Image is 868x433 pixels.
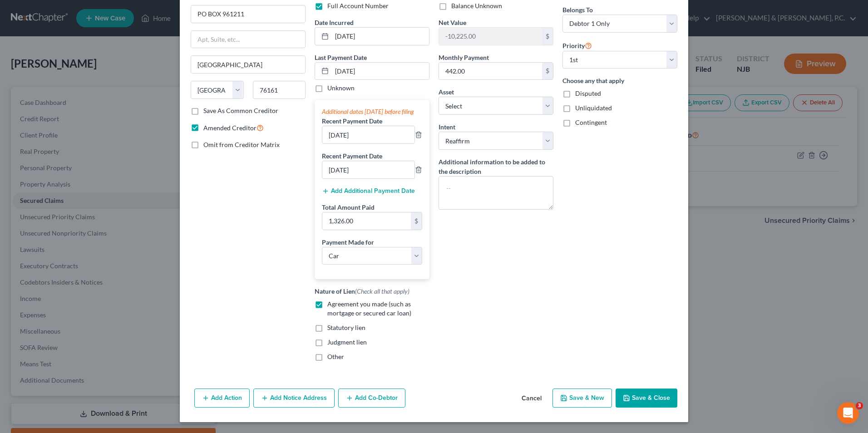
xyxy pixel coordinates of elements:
input: Enter zip... [253,81,306,99]
input: Enter city... [191,56,305,73]
label: Recent Payment Date [322,151,382,161]
label: Save As Common Creditor [203,106,278,115]
div: $ [542,63,553,80]
span: Contingent [575,118,607,126]
button: Save & New [552,389,612,408]
div: $ [411,212,422,230]
label: Full Account Number [327,1,389,10]
span: Amended Creditor [203,124,256,132]
button: Save & Close [616,389,677,408]
label: Choose any that apply [562,76,677,85]
input: 0.00 [439,63,542,80]
label: Last Payment Date [315,53,367,62]
label: Additional information to be added to the description [439,157,553,176]
input: -- [322,161,414,178]
span: Omit from Creditor Matrix [203,141,280,148]
input: Apt, Suite, etc... [191,31,305,48]
input: 0.00 [439,28,542,45]
div: Additional dates [DATE] before filing [322,107,422,116]
span: Asset [439,88,454,96]
input: -- [322,126,414,143]
span: Belongs To [562,6,593,14]
input: MM/DD/YYYY [332,28,429,45]
button: Add Additional Payment Date [322,187,415,195]
label: Total Amount Paid [322,202,375,212]
label: Balance Unknown [451,1,502,10]
label: Nature of Lien [315,286,409,296]
span: Unliquidated [575,104,612,112]
span: Disputed [575,89,601,97]
label: Payment Made for [322,237,374,247]
input: MM/DD/YYYY [332,63,429,80]
label: Net Value [439,18,466,27]
label: Unknown [327,84,355,93]
label: Intent [439,122,455,132]
span: (Check all that apply) [355,287,409,295]
label: Date Incurred [315,18,354,27]
button: Add Action [194,389,250,408]
label: Recent Payment Date [322,116,382,126]
span: Other [327,353,344,360]
button: Add Notice Address [253,389,335,408]
label: Monthly Payment [439,53,489,62]
span: 3 [856,402,863,409]
span: Judgment lien [327,338,367,346]
input: 0.00 [322,212,411,230]
button: Add Co-Debtor [338,389,405,408]
input: Enter address... [191,5,305,23]
span: Agreement you made (such as mortgage or secured car loan) [327,300,411,317]
label: Priority [562,40,592,51]
span: Statutory lien [327,324,365,331]
button: Cancel [514,389,549,408]
iframe: Intercom live chat [837,402,859,424]
div: $ [542,28,553,45]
